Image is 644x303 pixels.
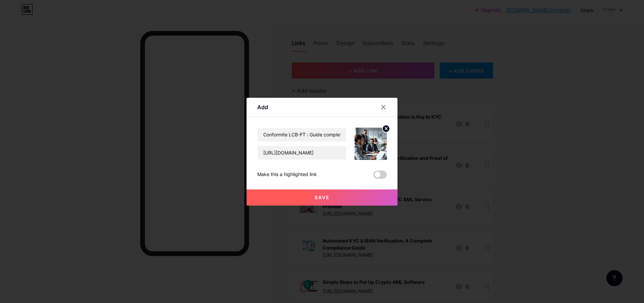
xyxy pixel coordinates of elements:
[257,171,317,179] div: Make this a highlighted link
[258,146,346,160] input: URL
[258,128,346,141] input: Title
[257,103,268,111] div: Add
[355,128,387,160] img: link_thumbnail
[247,189,397,206] button: Save
[315,194,330,200] span: Save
